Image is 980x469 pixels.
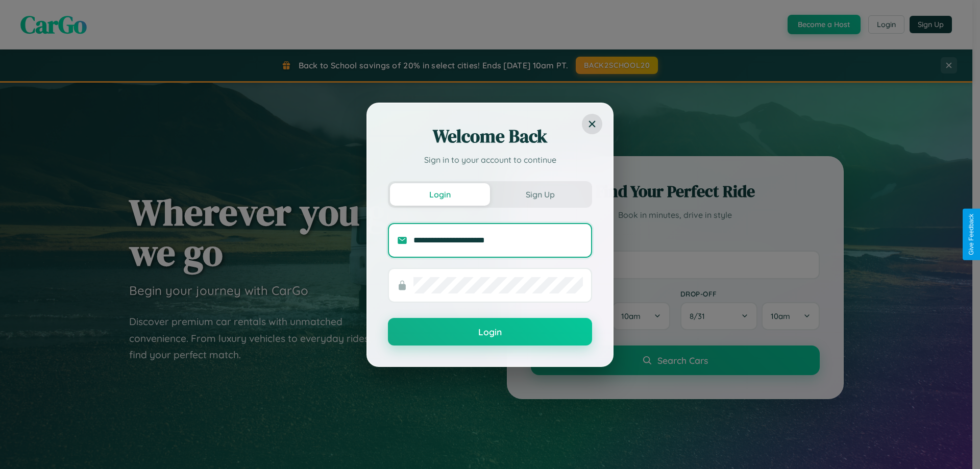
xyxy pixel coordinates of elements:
[388,154,592,166] p: Sign in to your account to continue
[388,318,592,345] button: Login
[490,183,590,206] button: Sign Up
[388,124,592,149] h2: Welcome Back
[968,214,975,255] div: Give Feedback
[390,183,490,206] button: Login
